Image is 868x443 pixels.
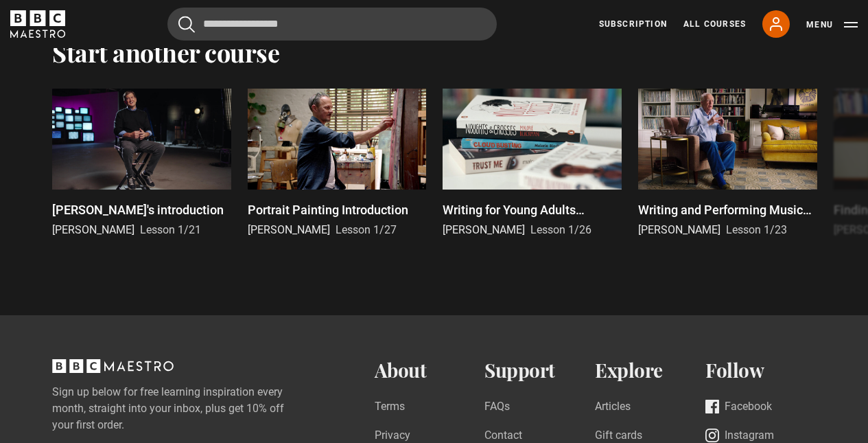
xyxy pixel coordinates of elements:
a: Articles [595,398,631,417]
h2: Start another course [52,38,279,67]
span: [PERSON_NAME] [248,223,330,236]
a: BBC Maestro, back to top [52,364,174,377]
p: [PERSON_NAME]'s introduction [52,201,224,219]
button: Submit the search query [178,16,195,33]
svg: BBC Maestro, back to top [52,359,174,373]
h2: Explore [595,359,705,382]
p: Writing and Performing Musical Theatre Introduction [638,201,817,219]
button: Toggle navigation [806,18,858,32]
span: Lesson 1/26 [530,223,591,236]
a: All Courses [683,18,746,30]
span: [PERSON_NAME] [638,223,720,236]
span: [PERSON_NAME] [52,223,134,236]
h2: About [375,359,485,382]
a: Writing and Performing Musical Theatre Introduction [PERSON_NAME] Lesson 1/23 [638,89,817,238]
span: Lesson 1/27 [336,223,397,236]
svg: BBC Maestro [10,10,65,38]
a: Writing for Young Adults Introduction [PERSON_NAME] Lesson 1/26 [443,89,622,238]
label: Sign up below for free learning inspiration every month, straight into your inbox, plus get 10% o... [52,384,320,433]
h2: Follow [705,359,816,382]
span: [PERSON_NAME] [443,223,525,236]
a: Portrait Painting Introduction [PERSON_NAME] Lesson 1/27 [248,89,427,238]
a: Terms [375,398,405,417]
p: Writing for Young Adults Introduction [443,201,622,219]
span: Lesson 1/23 [726,223,787,236]
h2: Support [484,359,595,382]
a: [PERSON_NAME]'s introduction [PERSON_NAME] Lesson 1/21 [52,89,231,238]
span: Lesson 1/21 [140,223,201,236]
input: Search [167,8,497,41]
a: FAQs [484,398,510,417]
a: Subscription [599,18,667,30]
p: Portrait Painting Introduction [248,201,408,219]
a: Facebook [705,398,772,417]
